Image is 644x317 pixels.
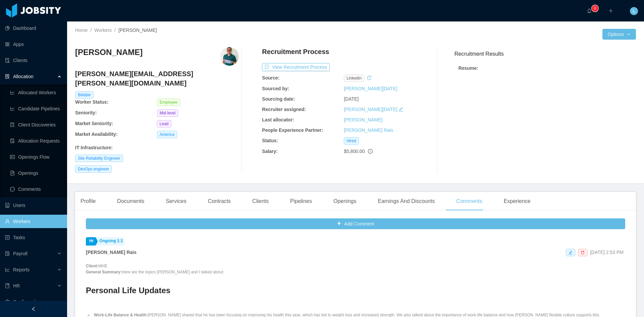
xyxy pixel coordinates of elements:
b: Market Availability: [75,131,118,137]
span: Allocation [13,74,34,79]
a: icon: file-textOpenings [10,166,62,180]
i: icon: setting [5,300,10,304]
a: icon: line-chartCandidate Pipelines [10,102,62,115]
div: Documents [112,192,150,211]
button: Optionsicon: down [602,29,636,40]
b: Salary: [262,149,278,154]
a: icon: file-doneAllocation Requests [10,134,62,148]
i: icon: solution [5,74,10,79]
span: Configuration [13,299,41,305]
a: icon: pie-chartDashboard [5,21,62,35]
strong: [PERSON_NAME] Rais [86,250,137,255]
span: $5,800.00 [344,149,365,154]
p: MHE Here are the topics [PERSON_NAME] and I talked about: [86,263,625,275]
strong: Resume : [459,65,478,71]
span: Employee [157,99,180,106]
h3: Recruitment Results [454,50,636,58]
div: Openings [328,192,362,211]
span: / [114,28,116,33]
b: People Experience Partner: [262,127,323,133]
div: Clients [247,192,274,211]
a: icon: auditClients [5,54,62,67]
b: Seniority: [75,110,97,115]
span: [DATE] [344,96,359,102]
h3: Personal Life Updates [86,285,625,296]
div: Earnings And Discounts [372,192,440,211]
div: Experience [498,192,536,211]
span: Payroll [13,251,28,256]
span: Reports [13,267,30,272]
a: icon: exportView Recruitment Process [262,64,330,70]
div: Pipelines [285,192,317,211]
span: Mid level [157,109,178,117]
b: Last allocator: [262,117,294,122]
b: Market Seniority: [75,121,113,126]
i: icon: line-chart [5,267,10,272]
button: icon: exportView Recruitment Process [262,63,330,71]
span: linkedin [344,74,364,82]
strong: General Summary: [86,270,122,274]
span: Site Reliability Engineer [75,155,123,162]
span: Hired [344,137,359,145]
span: America [157,131,177,138]
span: Billable [75,91,94,99]
div: Profile [75,192,101,211]
i: icon: plus [608,8,613,13]
a: icon: profileTasks [5,231,62,244]
a: [PERSON_NAME] [344,117,382,122]
span: DevOps engineer [75,165,112,173]
a: [PERSON_NAME][DATE] [344,86,397,91]
i: icon: bell [587,8,592,13]
a: icon: userWorkers [5,215,62,228]
a: Workers [94,28,112,33]
h4: Recruitment Process [262,47,329,56]
button: icon: plusAdd Comment [86,218,625,229]
sup: 0 [592,5,598,12]
b: Worker Status: [75,99,108,105]
i: icon: edit [569,251,573,255]
b: IT Infrastructure : [75,145,113,150]
span: L [633,7,635,15]
a: Hr [86,237,95,246]
h4: [PERSON_NAME][EMAIL_ADDRESS][PERSON_NAME][DOMAIN_NAME] [75,69,239,88]
b: Source: [262,75,279,81]
b: Status: [262,138,278,143]
a: Ongoing 1:1 [96,237,124,246]
i: icon: edit [398,107,403,112]
i: icon: file-protect [5,251,10,256]
a: icon: file-searchClient Discoveries [10,118,62,131]
div: Comments [451,192,487,211]
a: icon: messageComments [10,182,62,196]
div: Services [160,192,192,211]
b: Sourcing date: [262,96,295,102]
i: icon: delete [581,251,585,255]
a: icon: robotUsers [5,199,62,212]
strong: Client: [86,264,98,268]
b: Sourced by: [262,86,289,91]
img: a48f0003-ebfc-4ba0-a00f-a177750baa23_6654a9ea3a448-400w.png [220,47,239,66]
div: Contracts [203,192,236,211]
a: Home [75,28,88,33]
span: Lead [157,120,171,127]
b: Recruiter assigned: [262,107,306,112]
a: [PERSON_NAME][DATE] [344,107,397,112]
a: [PERSON_NAME] Rais [344,127,393,133]
span: info-circle [368,149,373,154]
a: icon: idcardOpenings Flow [10,150,62,164]
h3: [PERSON_NAME] [75,47,143,58]
span: / [90,28,92,33]
i: icon: book [5,283,10,288]
span: [PERSON_NAME] [118,28,157,33]
span: HR [13,283,20,288]
a: icon: line-chartAllocated Workers [10,86,62,99]
span: [DATE] 2:53 PM [590,250,624,255]
i: icon: history [367,75,372,80]
a: icon: appstoreApps [5,38,62,51]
